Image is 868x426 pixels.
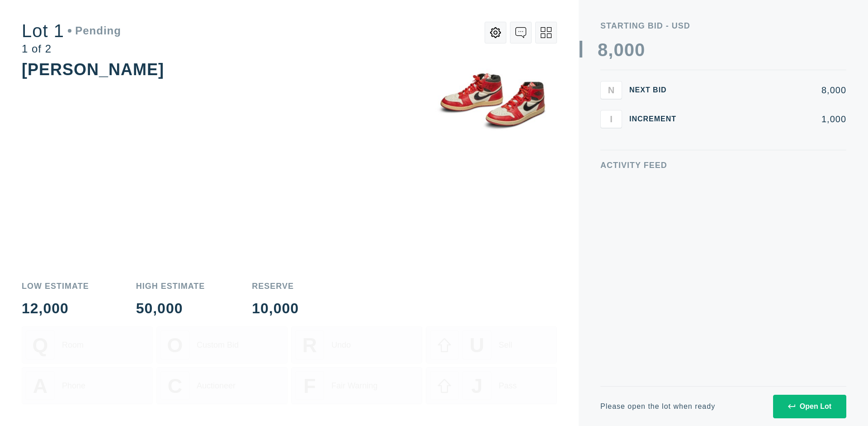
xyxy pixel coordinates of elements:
div: Starting Bid - USD [600,22,846,30]
div: 1 of 2 [22,43,121,54]
span: N [608,85,614,95]
div: 10,000 [252,301,299,316]
div: 8,000 [691,86,846,95]
div: [PERSON_NAME] [22,60,164,79]
div: Increment [629,115,684,123]
div: Please open the lot when ready [600,403,715,410]
div: Open Lot [788,402,831,411]
div: 50,000 [136,301,205,316]
button: N [600,81,622,99]
div: High Estimate [136,282,205,290]
div: 0 [635,41,645,59]
div: Reserve [252,282,299,290]
div: 12,000 [22,301,89,316]
div: Next Bid [629,86,684,94]
div: 1,000 [691,115,846,124]
div: Pending [68,25,121,36]
div: 0 [613,41,624,59]
div: Lot 1 [22,22,121,40]
div: , [608,41,613,222]
button: Open Lot [773,395,846,418]
div: 8 [598,41,608,59]
button: I [600,110,622,128]
div: Activity Feed [600,161,846,169]
span: I [610,114,613,124]
div: 0 [624,41,635,59]
div: Low Estimate [22,282,89,290]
